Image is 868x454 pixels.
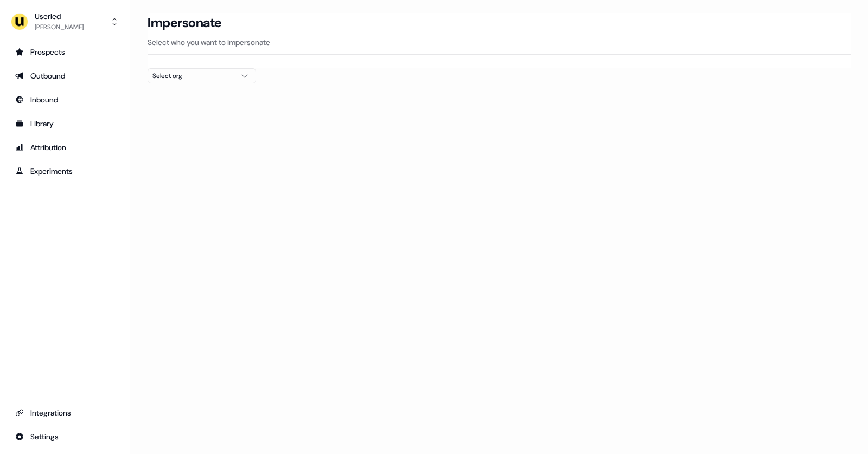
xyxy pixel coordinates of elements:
div: Integrations [15,407,114,418]
a: Go to experiments [9,163,121,180]
div: Select org [152,70,234,81]
a: Go to prospects [9,43,121,61]
button: Userled[PERSON_NAME] [9,9,121,35]
a: Go to attribution [9,139,121,156]
button: Select org [148,68,256,83]
div: Settings [15,431,114,442]
a: Go to Inbound [9,91,121,108]
a: Go to templates [9,115,121,132]
div: Experiments [15,166,114,177]
div: Library [15,118,114,129]
div: Inbound [15,94,114,105]
div: Outbound [15,70,114,81]
a: Go to outbound experience [9,67,121,85]
a: Go to integrations [9,404,121,421]
div: Prospects [15,47,114,57]
div: Userled [35,11,84,22]
a: Go to integrations [9,428,121,445]
h3: Impersonate [148,15,222,31]
div: Attribution [15,142,114,153]
div: [PERSON_NAME] [35,22,84,33]
p: Select who you want to impersonate [148,37,851,48]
